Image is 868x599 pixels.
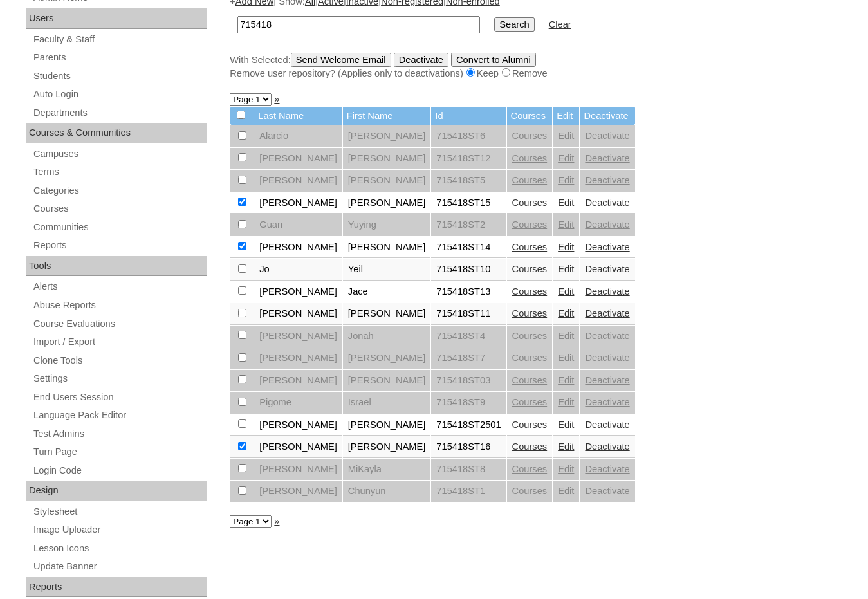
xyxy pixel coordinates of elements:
[237,16,480,33] input: Search
[32,334,207,350] a: Import / Export
[585,375,629,385] a: Deactivate
[512,441,548,452] a: Courses
[32,164,207,180] a: Terms
[32,389,207,405] a: End Users Session
[32,201,207,217] a: Courses
[254,326,342,347] td: [PERSON_NAME]
[558,331,574,341] a: Edit
[558,286,574,297] a: Edit
[274,516,279,526] a: »
[254,347,342,369] td: [PERSON_NAME]
[512,198,548,208] a: Courses
[512,219,548,230] a: Courses
[558,397,574,407] a: Edit
[343,326,431,347] td: Jonah
[431,414,506,436] td: 715418ST2501
[585,397,629,407] a: Deactivate
[343,370,431,392] td: [PERSON_NAME]
[431,125,506,147] td: 715418ST6
[558,198,574,208] a: Edit
[32,50,207,66] a: Parents
[585,308,629,318] a: Deactivate
[291,53,391,67] input: Send Welcome Email
[26,481,207,501] div: Design
[507,107,553,125] td: Courses
[32,32,207,48] a: Faculty & Staff
[431,370,506,392] td: 715418ST03
[585,198,629,208] a: Deactivate
[343,481,431,502] td: Chunyun
[512,308,548,318] a: Courses
[32,68,207,84] a: Students
[254,125,342,147] td: Alarcio
[343,148,431,170] td: [PERSON_NAME]
[343,459,431,481] td: MiKayla
[32,146,207,162] a: Campuses
[558,375,574,385] a: Edit
[558,175,574,185] a: Edit
[254,392,342,414] td: Pigome
[32,504,207,520] a: Stylesheet
[343,281,431,303] td: Jace
[558,486,574,496] a: Edit
[32,105,207,121] a: Departments
[451,53,536,67] input: Convert to Alumni
[32,297,207,313] a: Abuse Reports
[26,577,207,598] div: Reports
[254,192,342,214] td: [PERSON_NAME]
[431,303,506,325] td: 715418ST11
[512,331,548,341] a: Courses
[343,192,431,214] td: [PERSON_NAME]
[254,148,342,170] td: [PERSON_NAME]
[32,353,207,369] a: Clone Tools
[254,259,342,281] td: Jo
[254,481,342,502] td: [PERSON_NAME]
[558,242,574,252] a: Edit
[549,19,571,30] a: Clear
[431,347,506,369] td: 715418ST7
[431,392,506,414] td: 715418ST9
[585,175,629,185] a: Deactivate
[32,316,207,332] a: Course Evaluations
[585,464,629,474] a: Deactivate
[585,286,629,297] a: Deactivate
[580,107,634,125] td: Deactivate
[32,407,207,423] a: Language Pack Editor
[26,256,207,277] div: Tools
[343,170,431,192] td: [PERSON_NAME]
[585,419,629,430] a: Deactivate
[32,522,207,538] a: Image Uploader
[585,242,629,252] a: Deactivate
[343,259,431,281] td: Yeil
[254,436,342,458] td: [PERSON_NAME]
[343,436,431,458] td: [PERSON_NAME]
[230,67,855,80] div: Remove user repository? (Applies only to deactivations) Keep Remove
[431,281,506,303] td: 715418ST13
[32,371,207,387] a: Settings
[558,353,574,363] a: Edit
[431,237,506,259] td: 715418ST14
[32,183,207,199] a: Categories
[254,303,342,325] td: [PERSON_NAME]
[32,463,207,479] a: Login Code
[254,370,342,392] td: [PERSON_NAME]
[26,8,207,29] div: Users
[431,436,506,458] td: 715418ST16
[431,148,506,170] td: 715418ST12
[585,131,629,141] a: Deactivate
[32,219,207,235] a: Communities
[512,419,548,430] a: Courses
[254,237,342,259] td: [PERSON_NAME]
[558,419,574,430] a: Edit
[274,94,279,104] a: »
[558,308,574,318] a: Edit
[254,281,342,303] td: [PERSON_NAME]
[254,170,342,192] td: [PERSON_NAME]
[558,131,574,141] a: Edit
[585,441,629,452] a: Deactivate
[343,107,431,125] td: First Name
[585,353,629,363] a: Deactivate
[512,353,548,363] a: Courses
[512,486,548,496] a: Courses
[553,107,579,125] td: Edit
